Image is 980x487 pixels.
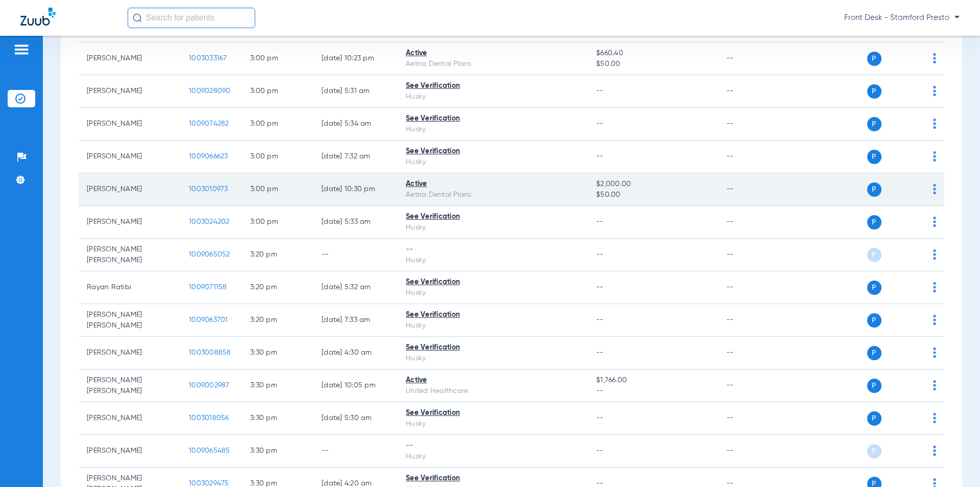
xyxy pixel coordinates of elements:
[406,48,580,59] div: Active
[867,84,881,99] span: P
[718,402,787,435] td: --
[933,184,936,194] img: group-dot-blue.svg
[596,218,604,225] span: --
[189,87,231,95] span: 1009028090
[189,218,230,225] span: 1003024202
[596,480,604,487] span: --
[313,271,398,304] td: [DATE] 5:32 AM
[596,386,709,397] span: --
[79,75,181,108] td: [PERSON_NAME]
[242,369,313,402] td: 3:30 PM
[79,304,181,337] td: [PERSON_NAME] [PERSON_NAME]
[406,342,580,353] div: See Verification
[596,284,604,291] span: --
[867,182,881,197] span: P
[406,277,580,288] div: See Verification
[718,141,787,173] td: --
[596,179,709,190] span: $2,000.00
[406,419,580,429] div: Husky
[718,369,787,402] td: --
[867,411,881,426] span: P
[596,153,604,160] span: --
[79,369,181,402] td: [PERSON_NAME] [PERSON_NAME]
[933,151,936,161] img: group-dot-blue.svg
[406,473,580,484] div: See Verification
[406,124,580,135] div: Husky
[718,108,787,141] td: --
[929,438,980,487] iframe: Chat Widget
[867,379,881,393] span: P
[79,206,181,239] td: [PERSON_NAME]
[718,435,787,468] td: --
[242,435,313,468] td: 3:30 PM
[933,413,936,423] img: group-dot-blue.svg
[596,447,604,454] span: --
[718,271,787,304] td: --
[242,337,313,369] td: 3:30 PM
[596,414,604,422] span: --
[718,206,787,239] td: --
[867,444,881,458] span: P
[242,239,313,271] td: 3:20 PM
[242,75,313,108] td: 3:00 PM
[406,408,580,419] div: See Verification
[933,119,936,129] img: group-dot-blue.svg
[406,320,580,331] div: Husky
[933,315,936,325] img: group-dot-blue.svg
[406,190,580,200] div: Aetna Dental Plans
[867,281,881,295] span: P
[189,316,228,323] span: 1009063701
[406,386,580,397] div: United Healthcare
[189,153,228,160] span: 1009066623
[867,215,881,229] span: P
[406,353,580,364] div: Husky
[596,120,604,127] span: --
[79,239,181,271] td: [PERSON_NAME] [PERSON_NAME]
[313,402,398,435] td: [DATE] 5:30 AM
[718,337,787,369] td: --
[313,75,398,108] td: [DATE] 5:31 AM
[242,173,313,206] td: 3:00 PM
[596,349,604,356] span: --
[242,141,313,173] td: 3:00 PM
[189,120,229,127] span: 1009074282
[189,414,229,422] span: 1003018056
[596,190,709,200] span: $50.00
[406,288,580,298] div: Husky
[406,59,580,69] div: Aetna Dental Plans
[189,251,230,258] span: 1009065052
[13,43,30,56] img: hamburger-icon
[79,141,181,173] td: [PERSON_NAME]
[189,480,229,487] span: 1003029475
[20,8,56,26] img: Zuub Logo
[79,173,181,206] td: [PERSON_NAME]
[189,284,227,291] span: 1009071158
[313,206,398,239] td: [DATE] 5:33 AM
[406,440,580,451] div: --
[933,53,936,63] img: group-dot-blue.svg
[189,185,228,193] span: 1003010973
[933,217,936,227] img: group-dot-blue.svg
[596,48,709,59] span: $660.40
[79,337,181,369] td: [PERSON_NAME]
[313,42,398,75] td: [DATE] 10:23 PM
[933,249,936,260] img: group-dot-blue.svg
[933,380,936,390] img: group-dot-blue.svg
[406,244,580,255] div: --
[79,402,181,435] td: [PERSON_NAME]
[406,310,580,320] div: See Verification
[596,316,604,323] span: --
[933,282,936,292] img: group-dot-blue.svg
[79,108,181,141] td: [PERSON_NAME]
[718,304,787,337] td: --
[406,146,580,157] div: See Verification
[313,304,398,337] td: [DATE] 7:33 AM
[79,42,181,75] td: [PERSON_NAME]
[596,375,709,386] span: $1,766.00
[242,304,313,337] td: 3:20 PM
[189,349,231,356] span: 1003008858
[867,313,881,328] span: P
[596,87,604,95] span: --
[313,337,398,369] td: [DATE] 4:30 AM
